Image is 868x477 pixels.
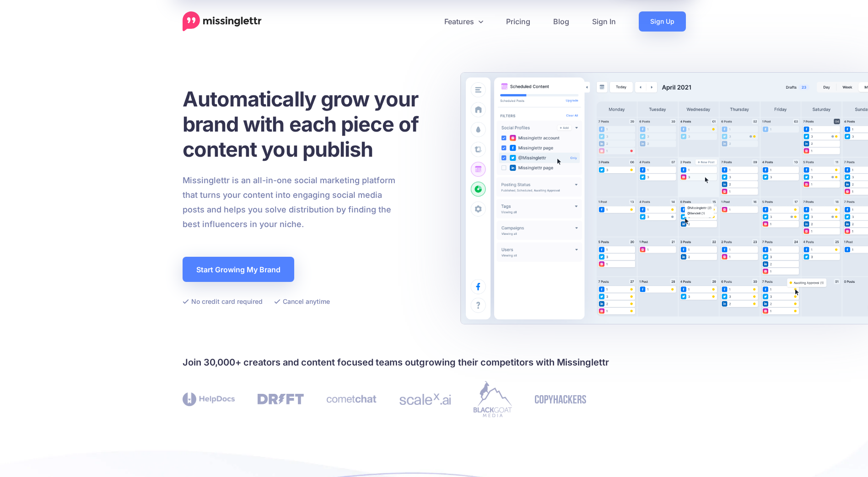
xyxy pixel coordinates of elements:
h1: Automatically grow your brand with each piece of content you publish [183,86,441,162]
a: Pricing [495,11,542,32]
a: Features [433,11,495,32]
li: Cancel anytime [274,296,330,307]
a: Start Growing My Brand [183,257,294,282]
a: Blog [542,11,581,32]
a: Home [183,11,262,32]
p: Missinglettr is an all-in-one social marketing platform that turns your content into engaging soc... [183,173,396,232]
a: Sign In [581,11,627,32]
h4: Join 30,000+ creators and content focused teams outgrowing their competitors with Missinglettr [183,355,686,370]
li: No credit card required [183,296,263,307]
a: Sign Up [639,11,686,32]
